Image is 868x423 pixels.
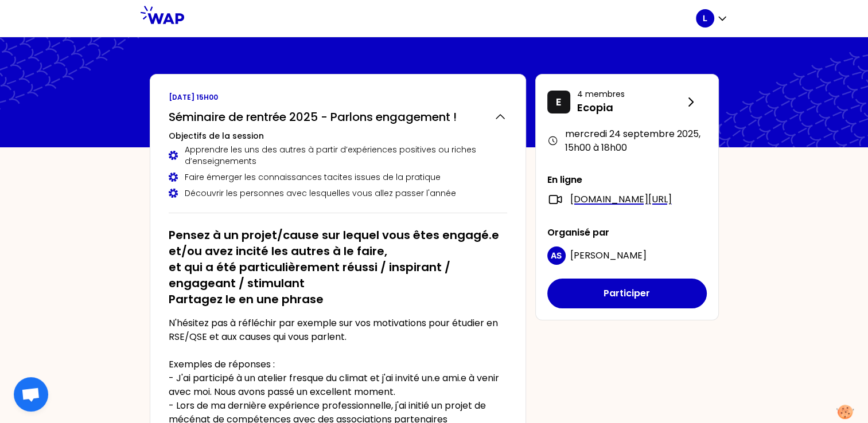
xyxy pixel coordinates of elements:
[169,187,507,199] div: Découvrir les personnes avec lesquelles vous allez passer l'année
[570,249,647,262] span: [PERSON_NAME]
[547,279,707,308] button: Participer
[169,144,507,167] div: Apprendre les uns des autres à partir d’expériences positives ou riches d’enseignements
[169,93,507,102] p: [DATE] 15h00
[577,88,684,100] p: 4 membres
[577,100,684,116] p: Ecopia
[169,171,507,183] div: Faire émerger les connaissances tacites issues de la pratique
[570,193,672,206] a: [DOMAIN_NAME][URL]
[14,377,48,412] div: Ouvrir le chat
[556,94,562,110] p: E
[551,250,562,261] p: AS
[547,173,707,187] p: En ligne
[696,9,728,28] button: L
[703,13,707,24] p: L
[169,130,507,142] h3: Objectifs de la session
[169,227,507,307] h2: Pensez à un projet/cause sur lequel vous êtes engagé.e et/ou avez incité les autres à le faire, e...
[169,109,457,125] h2: Séminaire de rentrée 2025 - Parlons engagement !
[547,127,707,155] div: mercredi 24 septembre 2025 , 15h00 à 18h00
[547,226,707,240] p: Organisé par
[169,109,507,125] button: Séminaire de rentrée 2025 - Parlons engagement !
